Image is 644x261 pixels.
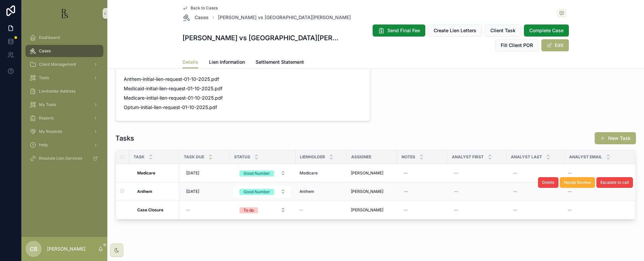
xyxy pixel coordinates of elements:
span: Cases [195,14,209,21]
a: -- [401,186,443,197]
a: [DATE] [183,168,226,178]
a: Tools [25,72,103,84]
a: -- [300,207,343,213]
a: -- [451,168,502,178]
span: Medicare-initial-lien-request-01-10-2025 [124,95,214,101]
div: -- [513,170,517,176]
span: Details [182,59,198,65]
span: Task Due [184,154,204,160]
div: -- [404,170,408,176]
span: Settlement Statement [256,59,304,65]
div: -- [454,189,458,194]
div: -- [454,170,458,176]
span: Analyst Email [569,154,602,160]
div: -- [454,207,458,213]
a: Anthem [137,189,175,194]
strong: Medicare [137,170,155,175]
div: -- [186,207,190,213]
div: -- [404,189,408,194]
a: Select Button [234,204,291,216]
span: Anthem [300,189,314,194]
a: Lienholder Address [25,85,103,97]
div: Good Number [244,189,270,195]
h1: [PERSON_NAME] vs [GEOGRAPHIC_DATA][PERSON_NAME] [182,33,339,43]
div: -- [513,189,517,194]
div: -- [568,207,572,213]
span: -- [300,207,304,213]
span: Client Management [39,62,76,67]
span: [PERSON_NAME] vs [GEOGRAPHIC_DATA][PERSON_NAME] [218,14,351,21]
p: [PERSON_NAME] [47,246,86,252]
a: [PERSON_NAME] [351,189,393,194]
button: Select Button [234,204,291,216]
a: Case Closure [137,207,175,213]
button: Fill Client POR [495,39,539,51]
a: My Resolute [25,125,103,138]
a: -- [511,168,561,178]
span: Help [39,142,48,148]
span: Escalate to call [600,180,629,185]
span: [DATE] [186,170,199,176]
span: Medicaid-initial-lien-request-01-10-2025 [124,85,213,92]
a: My Tools [25,99,103,111]
span: .pdf [210,76,219,83]
span: My Tools [39,102,56,107]
span: Fill Client POR [501,42,533,49]
span: .pdf [214,95,223,101]
button: Needs Review [560,177,595,188]
a: Reports [25,112,103,124]
button: Create Lien Letters [428,24,482,37]
span: Client Task [490,27,516,34]
span: Back to Cases [191,5,218,11]
div: To do [244,207,254,213]
a: -- [565,168,627,178]
button: Send Final Fee [373,24,425,37]
button: Select Button [234,167,291,179]
span: Assignee [351,154,371,160]
button: Edit [541,39,569,51]
button: Client Task [485,24,521,37]
button: Select Button [234,186,291,198]
a: Resolute Lien Services [25,152,103,164]
span: Analyst First [452,154,484,160]
a: Anthem [300,189,343,194]
span: Reports [39,115,54,121]
span: [PERSON_NAME] [351,170,383,176]
span: Lienholder [300,154,325,160]
a: [DATE] [183,186,226,197]
span: Lien Information [209,59,245,65]
strong: Anthem [137,189,152,194]
h1: Tasks [115,134,134,143]
span: Task [133,154,145,160]
div: scrollable content [21,27,107,173]
span: Dashboard [39,35,60,40]
a: Cases [182,13,209,21]
span: Create Lien Letters [434,27,476,34]
div: -- [568,189,572,194]
a: Dashboard [25,32,103,44]
span: [PERSON_NAME] [351,189,383,194]
div: -- [404,207,408,213]
span: [PERSON_NAME] [351,207,383,213]
span: Status [234,154,250,160]
a: Cases [25,45,103,57]
span: Resolute Lien Services [39,156,82,161]
a: -- [183,205,226,215]
img: App logo [59,8,70,19]
a: New Task [595,132,636,144]
button: Escalate to call [596,177,633,188]
span: Optum-initial-lien-request-01-10-2025 [124,104,208,111]
span: Send Final Fee [387,27,420,34]
a: Lien Information [209,56,245,69]
a: Medicare [137,170,175,176]
span: Notes [401,154,415,160]
a: Details [182,56,198,69]
span: Complete Case [529,27,563,34]
a: -- [565,205,627,215]
span: Delete [542,180,554,185]
button: Complete Case [524,24,569,37]
div: -- [513,207,517,213]
a: -- [451,186,502,197]
span: Analyst Last [511,154,542,160]
a: Medicare [300,170,343,176]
